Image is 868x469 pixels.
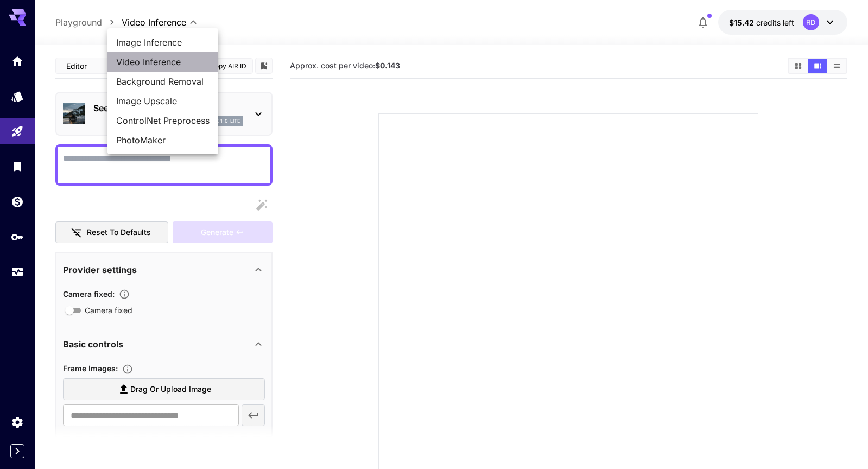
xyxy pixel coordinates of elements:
span: ControlNet Preprocess [116,114,210,127]
span: Background Removal [116,75,210,88]
span: Video Inference [116,55,210,68]
span: Image Inference [116,36,210,49]
span: Image Upscale [116,94,210,107]
iframe: Chat Widget [814,417,868,469]
span: PhotoMaker [116,134,210,147]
